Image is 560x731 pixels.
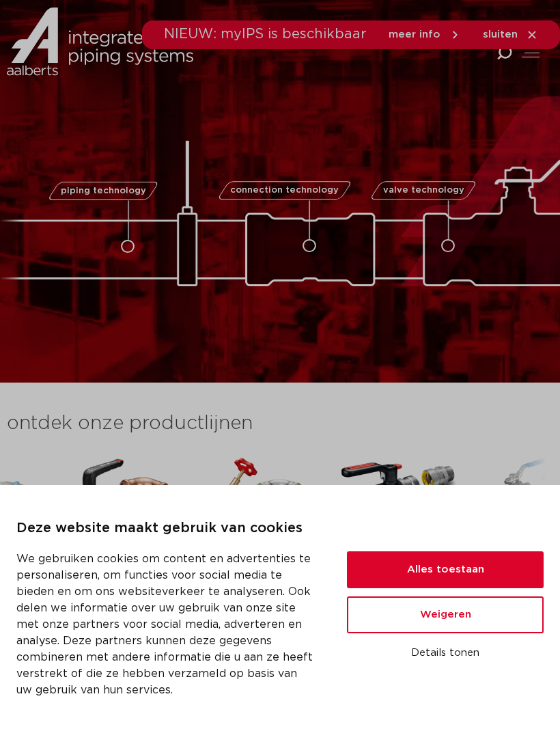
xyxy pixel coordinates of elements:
a: VSHPowerPress [338,451,461,659]
a: VSHSudoPress [195,451,318,659]
span: connection technology [231,186,339,195]
span: NIEUW: myIPS is beschikbaar [164,27,367,41]
span: piping technology [60,187,145,195]
a: VSHXPress [51,451,174,659]
a: meer info [389,29,461,41]
span: meer info [389,29,440,40]
h3: ontdek onze productlijnen [7,410,526,437]
a: sluiten [483,29,538,41]
button: Alles toestaan [347,551,544,588]
button: Details tonen [347,642,544,665]
p: We gebruiken cookies om content en advertenties te personaliseren, om functies voor social media ... [16,551,314,698]
span: sluiten [483,29,518,40]
p: Deze website maakt gebruik van cookies [16,518,314,540]
button: Weigeren [347,596,544,633]
span: valve technology [382,186,464,195]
